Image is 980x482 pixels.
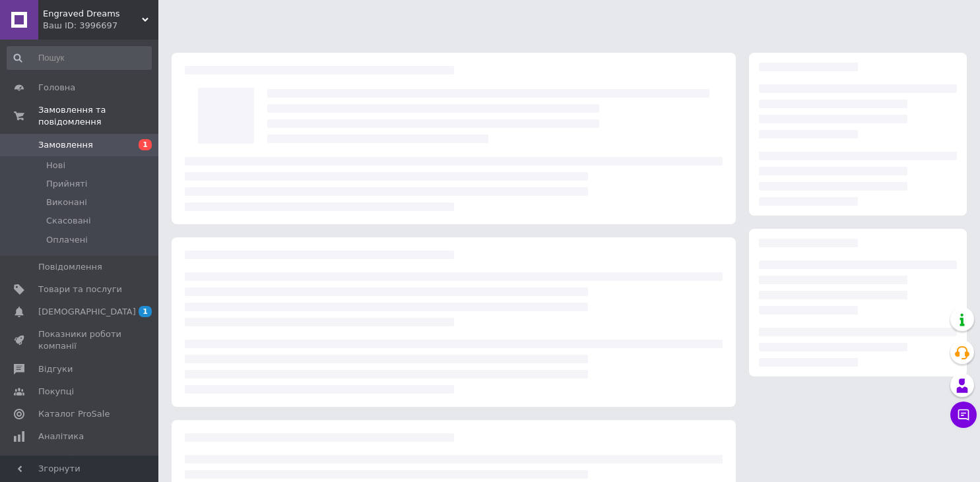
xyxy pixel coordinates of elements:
[43,8,142,20] span: Engraved Dreams
[46,234,88,246] span: Оплачені
[43,20,158,32] div: Ваш ID: 3996697
[46,215,91,227] span: Скасовані
[38,104,158,128] span: Замовлення та повідомлення
[139,139,152,150] span: 1
[38,328,122,352] span: Показники роботи компанії
[139,306,152,317] span: 1
[38,139,93,151] span: Замовлення
[38,306,136,318] span: [DEMOGRAPHIC_DATA]
[38,386,74,398] span: Покупці
[46,160,65,171] span: Нові
[38,261,102,273] span: Повідомлення
[46,196,87,208] span: Виконані
[950,402,977,428] button: Чат з покупцем
[38,82,75,94] span: Головна
[38,453,122,477] span: Управління сайтом
[7,46,152,70] input: Пошук
[38,431,84,442] span: Аналітика
[38,284,122,295] span: Товари та послуги
[38,363,73,375] span: Відгуки
[38,408,110,420] span: Каталог ProSale
[46,178,87,190] span: Прийняті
